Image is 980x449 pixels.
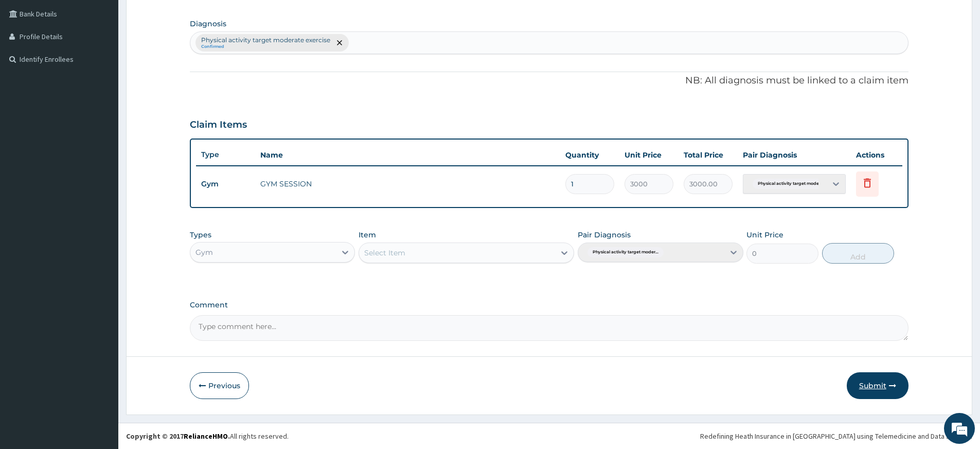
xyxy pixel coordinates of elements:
[195,247,213,257] div: Gym
[126,431,230,441] strong: Copyright © 2017 .
[560,145,619,165] th: Quantity
[190,301,908,309] label: Comment
[190,74,908,88] p: NB: All diagnosis must be linked to a claim item
[190,119,247,131] h3: Claim Items
[19,51,42,77] img: d_794563401_company_1708531726252_794563401
[255,174,560,194] td: GYM SESSION
[822,243,894,264] button: Add
[700,431,972,441] div: Redefining Heath Insurance in [GEOGRAPHIC_DATA] using Telemedicine and Data Science!
[746,230,783,240] label: Unit Price
[169,5,193,30] div: Minimize live chat window
[738,145,851,165] th: Pair Diagnosis
[847,372,908,399] button: Submit
[679,145,738,165] th: Total Price
[196,175,255,194] td: Gym
[190,372,249,399] button: Previous
[255,145,560,165] th: Name
[196,145,255,164] th: Type
[619,145,679,165] th: Unit Price
[60,130,142,234] span: We're online!
[190,231,211,239] label: Types
[54,58,173,71] div: Chat with us now
[184,431,228,441] a: RelianceHMO
[364,248,405,258] div: Select Item
[578,230,631,240] label: Pair Diagnosis
[5,281,196,317] textarea: Type your message and hit 'Enter'
[359,230,376,240] label: Item
[851,145,902,165] th: Actions
[118,423,980,449] footer: All rights reserved.
[190,19,226,29] label: Diagnosis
